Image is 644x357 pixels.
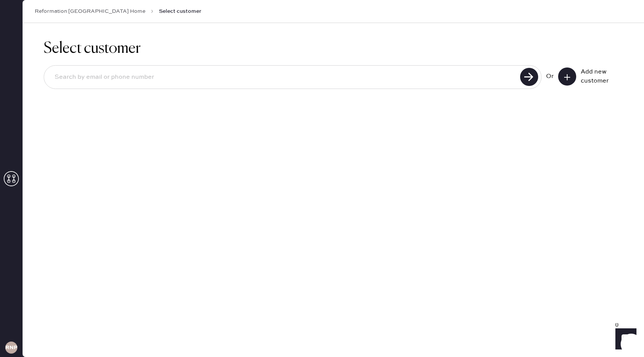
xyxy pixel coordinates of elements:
[49,69,518,86] input: Search by email or phone number
[35,8,145,15] a: Reformation [GEOGRAPHIC_DATA] Home
[581,67,618,86] div: Add new customer
[44,40,623,58] h1: Select customer
[159,8,201,15] span: Select customer
[5,345,17,350] h3: RNPA
[608,323,641,355] iframe: Front Chat
[546,72,554,81] div: Or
